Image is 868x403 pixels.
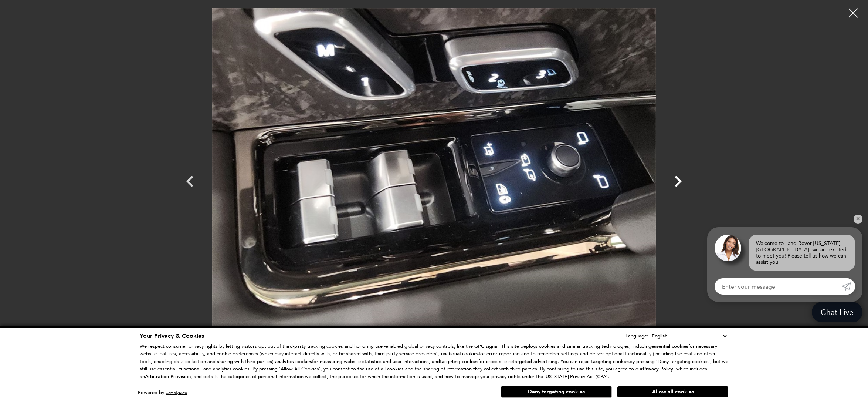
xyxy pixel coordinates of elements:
[138,390,187,395] div: Powered by
[651,343,688,350] strong: essential cookies
[440,358,478,365] strong: targeting cookies
[166,390,187,395] a: ComplyAuto
[179,167,201,200] div: Previous
[842,278,855,295] a: Submit
[275,358,312,365] strong: analytics cookies
[439,350,479,357] strong: functional cookies
[145,373,191,380] strong: Arbitration Provision
[617,386,728,397] button: Allow all cookies
[715,235,741,261] img: Agent profile photo
[715,278,842,295] input: Enter your message
[817,307,857,317] span: Chat Live
[667,167,689,200] div: Next
[140,343,728,381] p: We respect consumer privacy rights by letting visitors opt out of third-party tracking cookies an...
[650,332,728,340] select: Language Select
[501,386,612,398] button: Deny targeting cookies
[140,332,204,340] span: Your Privacy & Cookies
[212,6,656,344] img: New 2025 Firenze Red Land Rover Dynamic SE image 18
[749,235,855,271] div: Welcome to Land Rover [US_STATE][GEOGRAPHIC_DATA], we are excited to meet you! Please tell us how...
[812,302,862,322] a: Chat Live
[643,366,673,372] u: Privacy Policy
[591,358,630,365] strong: targeting cookies
[625,333,648,338] div: Language:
